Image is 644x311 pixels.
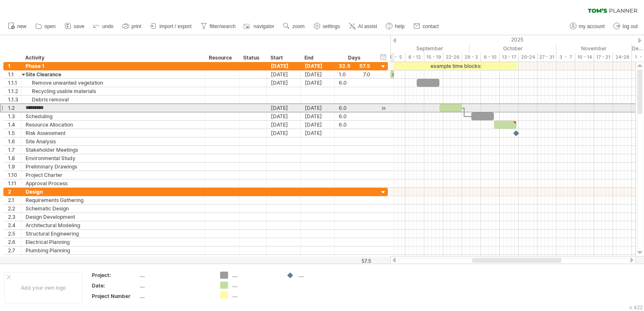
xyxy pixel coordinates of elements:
[339,112,370,120] div: 6.0
[270,54,296,62] div: Start
[120,21,144,32] a: print
[405,53,424,62] div: 8 - 12
[159,23,192,29] span: import / export
[339,70,370,78] div: 1.0
[26,205,200,213] div: Schematic Design
[254,23,274,29] span: navigator
[575,53,594,62] div: 10 - 14
[26,70,200,78] div: Site Clearance
[198,21,238,32] a: filter/search
[301,70,335,78] div: [DATE]
[26,238,200,246] div: Electrical Planning
[519,53,538,62] div: 20-24
[347,21,379,32] a: AI assist
[568,21,607,32] a: my account
[301,104,335,112] div: [DATE]
[500,53,519,62] div: 13 - 17
[384,21,407,32] a: help
[8,146,21,154] div: 1.7
[74,23,84,29] span: save
[299,272,344,279] div: ....
[26,188,200,196] div: Design
[4,272,83,303] div: Add your own logo
[92,272,138,279] div: Project:
[8,87,21,95] div: 1.1.2
[339,104,370,112] div: 6.0
[301,121,335,129] div: [DATE]
[6,21,29,32] a: new
[26,121,200,129] div: Resource Allocation
[140,293,210,300] div: ....
[26,163,200,171] div: Preliminary Drawings
[243,54,262,62] div: Status
[8,255,21,263] div: 2.8
[579,23,605,29] span: my account
[8,129,21,137] div: 1.5
[8,62,21,70] div: 1
[8,171,21,179] div: 1.10
[26,221,200,229] div: Architectural Modeling
[26,179,200,187] div: Approval Process
[62,21,87,32] a: save
[26,196,200,204] div: Requirements Gathering
[623,23,638,29] span: log out
[8,188,21,196] div: 2
[8,238,21,246] div: 2.6
[481,53,500,62] div: 6 - 10
[281,21,307,32] a: zoom
[267,129,301,137] div: [DATE]
[8,154,21,162] div: 1.8
[26,96,200,104] div: Debris removal
[267,70,301,78] div: [DATE]
[462,53,481,62] div: 29 - 3
[339,79,370,87] div: 6.0
[232,292,278,299] div: ....
[339,121,370,129] div: 6.0
[148,21,194,32] a: import / export
[209,54,234,62] div: Resource
[232,282,278,289] div: ....
[358,23,377,29] span: AI assist
[301,129,335,137] div: [DATE]
[26,255,200,263] div: Mechanical Systems Design
[424,53,443,62] div: 15 - 19
[443,53,462,62] div: 22-26
[26,112,200,120] div: Scheduling
[394,62,517,70] div: example time blocks:
[334,54,374,62] div: Days
[8,179,21,187] div: 1.11
[267,104,301,112] div: [DATE]
[395,23,405,29] span: help
[304,54,330,62] div: End
[301,62,335,70] div: [DATE]
[8,213,21,221] div: 2.3
[301,79,335,87] div: [DATE]
[8,137,21,145] div: 1.6
[25,54,200,62] div: Activity
[8,96,21,104] div: 1.1.3
[91,21,116,32] a: undo
[26,154,200,162] div: Environmental Study
[411,21,441,32] a: contact
[556,53,575,62] div: 3 - 7
[92,282,138,289] div: Date:
[339,62,370,70] div: 32.5
[26,146,200,154] div: Stakeholder Meetings
[8,121,21,129] div: 1.4
[613,53,632,62] div: 24-28
[267,112,301,120] div: [DATE]
[8,230,21,238] div: 2.5
[267,121,301,129] div: [DATE]
[210,23,236,29] span: filter/search
[26,213,200,221] div: Design Development
[8,79,21,87] div: 1.1.1
[102,23,114,29] span: undo
[556,44,632,53] div: November 2025
[26,230,200,238] div: Structural Engineering
[17,23,26,29] span: new
[594,53,613,62] div: 17 - 21
[8,196,21,204] div: 2.1
[26,79,200,87] div: Remove unwanted vegetation
[232,272,278,279] div: ....
[33,21,58,32] a: open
